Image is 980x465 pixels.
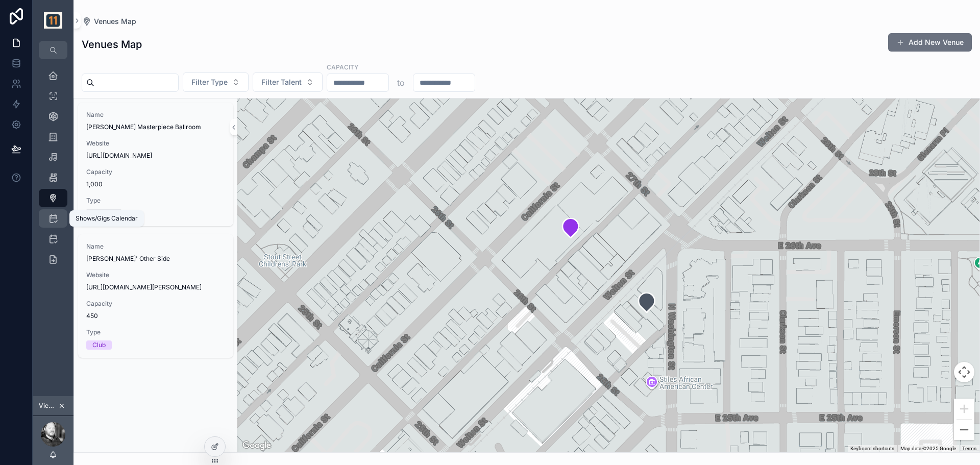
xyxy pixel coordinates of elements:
span: 1,000 [86,180,225,188]
span: Map data ©2025 Google [900,446,956,451]
span: [PERSON_NAME] Masterpiece Ballroom [86,123,225,131]
span: [URL][DOMAIN_NAME][PERSON_NAME] [86,283,225,291]
span: [PERSON_NAME]' Other Side [86,255,225,263]
span: Website [86,271,225,279]
span: Filter Talent [261,77,302,87]
button: Keyboard shortcuts [850,445,894,452]
div: Club [92,340,106,350]
button: Select Button [183,72,249,92]
span: Name [86,111,225,119]
span: Type [86,328,225,336]
button: Zoom out [954,420,974,440]
p: to [397,77,405,89]
a: Terms (opens in new tab) [962,446,976,451]
span: Type [86,197,225,205]
div: scrollable content [33,59,73,282]
span: Filter Type [191,77,228,87]
span: [URL][DOMAIN_NAME] [86,152,225,160]
button: Select Button [253,72,323,92]
button: Map camera controls [954,362,974,382]
label: Capacity [327,62,358,71]
span: Website [86,139,225,148]
div: Shows/Gigs Calendar [76,214,138,223]
div: Theater [92,209,115,218]
span: Capacity [86,168,225,176]
a: Name[PERSON_NAME]' Other SideWebsite[URL][DOMAIN_NAME][PERSON_NAME]Capacity450TypeClub [78,234,233,358]
span: 450 [86,312,225,320]
span: Capacity [86,300,225,308]
a: Name[PERSON_NAME] Masterpiece BallroomWebsite[URL][DOMAIN_NAME]Capacity1,000TypeTheater [78,103,233,226]
a: Venues Map [82,16,136,27]
button: Zoom in [954,399,974,419]
h1: Venues Map [82,37,142,52]
button: Add New Venue [888,33,972,52]
span: Venues Map [94,16,136,27]
img: App logo [44,12,62,29]
span: Name [86,242,225,251]
span: Viewing as [PERSON_NAME] [39,402,56,410]
a: Open this area in Google Maps (opens a new window) [240,439,274,452]
img: Google [240,439,274,452]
